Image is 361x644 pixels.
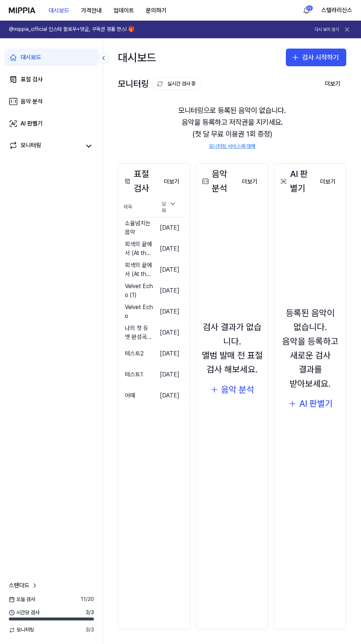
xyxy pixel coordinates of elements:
td: [DATE] [153,364,185,385]
td: [DATE] [153,322,185,343]
div: Velvet Echo [125,303,153,321]
a: 모니터링 서비스에 대해 [209,143,255,150]
button: AI 판별기 [288,397,333,411]
div: 모니터링 [118,77,202,91]
div: 표절 검사 [123,167,158,195]
a: AI 판별기 [4,115,98,132]
td: [DATE] [153,217,185,238]
button: 알림22 [301,4,312,16]
div: 회색의 끝에서 (At the Edge of Grey) (3) [125,240,153,258]
div: AI 판별기 [21,119,43,128]
img: 알림 [302,6,311,15]
div: 어때 [125,391,135,400]
button: 대시보드 [43,3,75,18]
div: AI 판별기 [279,167,314,195]
div: Velvet Echo (1) [125,282,153,300]
span: 스탠다드 [9,581,29,590]
div: 소울넘치는음악 [125,219,153,237]
span: 오늘 검사 [9,596,35,603]
div: 모니터링 [21,141,41,151]
a: 표절 검사 [4,71,98,88]
div: 모니터링으로 등록된 음악이 없습니다. 음악을 등록하고 저작권을 지키세요. (첫 달 무료 이용권 1회 증정) [118,96,346,159]
div: AI 판별기 [299,397,333,411]
a: 업데이트 [108,0,140,21]
button: 더보기 [236,174,263,189]
div: 회색의 끝에서 (At the Edge of Grey) (2) [125,261,153,279]
th: 제목 [123,198,153,217]
button: 검사 시작하기 [286,49,346,66]
div: 음악 분석 [21,97,43,106]
button: 스텔라리신스 [321,6,352,15]
td: [DATE] [153,343,185,364]
button: 다시 보지 않기 [315,26,339,33]
button: 음악 분석 [210,383,254,397]
span: 모니터링 [9,626,34,634]
h1: @mippia_official 인스타 팔로우+댓글, 구독권 경품 찬스! 🎁 [9,26,134,33]
div: 22 [306,5,313,11]
td: [DATE] [153,238,185,259]
button: 실시간 검사 중 [153,78,202,90]
span: 11 / 20 [81,596,94,603]
button: 더보기 [319,77,346,91]
a: 더보기 [314,174,341,189]
a: 더보기 [158,174,185,189]
div: 날짜 [159,198,179,217]
a: 대시보드 [4,49,98,66]
a: 모니터링 [9,141,81,151]
button: 문의하기 [140,3,172,18]
div: 테스트1 [125,370,143,379]
span: 시간당 검사 [9,609,39,616]
span: 3 / 3 [85,626,94,634]
div: 대시보드 [21,53,41,62]
div: 대시보드 [118,46,156,69]
td: [DATE] [153,301,185,322]
button: 더보기 [158,174,185,189]
a: 음악 분석 [4,93,98,110]
button: 더보기 [314,174,341,189]
a: 더보기 [236,174,263,189]
div: 등록된 음악이 없습니다. 음악을 등록하고 새로운 검사 결과를 받아보세요. [279,306,341,391]
div: 음악 분석 [201,167,236,195]
div: 나의 첫 듀엣 완성곡-테스트 (1) [125,324,153,342]
button: 가격안내 [75,3,108,18]
div: 검사 결과가 없습니다. 앨범 발매 전 표절 검사 해보세요. [201,320,263,377]
button: 업데이트 [108,3,140,18]
div: 음악 분석 [221,383,254,397]
td: [DATE] [153,259,185,280]
div: 표절 검사 [21,75,43,84]
td: [DATE] [153,385,185,406]
span: 3 / 3 [85,609,94,616]
img: logo [9,7,35,13]
a: 스탠다드 [9,581,38,590]
td: [DATE] [153,280,185,301]
div: 테스트2 [125,349,144,358]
